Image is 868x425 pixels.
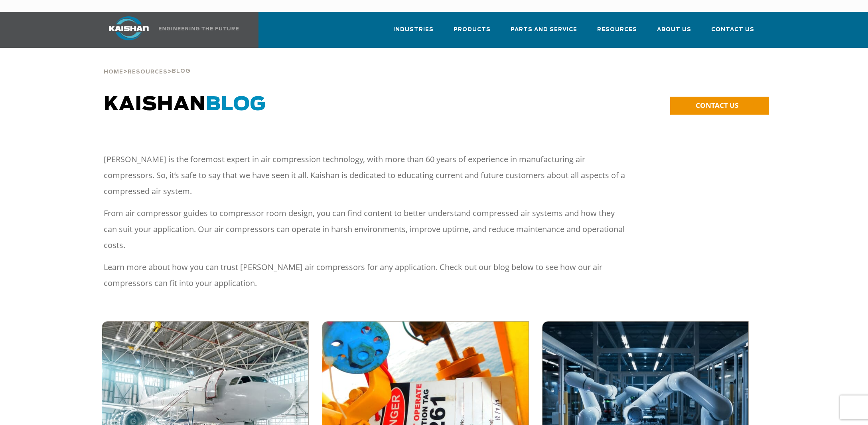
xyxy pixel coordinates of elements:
[711,19,754,46] a: Contact Us
[104,93,597,116] h1: Kaishan
[172,69,191,74] span: Blog
[104,70,123,75] span: Home
[104,259,626,291] p: Learn more about how you can trust [PERSON_NAME] air compressors for any application. Check out o...
[597,19,637,46] a: Resources
[511,19,577,46] a: Parts and Service
[711,25,754,34] span: Contact Us
[670,97,769,115] a: CONTACT US
[99,12,240,48] a: Kaishan USA
[128,70,168,75] span: Resources
[128,68,168,75] a: Resources
[159,27,239,30] img: Engineering the future
[511,25,577,34] span: Parts and Service
[657,19,691,46] a: About Us
[104,48,191,78] div: > >
[454,25,491,34] span: Products
[657,25,691,34] span: About Us
[104,68,123,75] a: Home
[454,19,491,46] a: Products
[104,205,626,253] p: From air compressor guides to compressor room design, you can find content to better understand c...
[393,25,434,34] span: Industries
[206,95,266,114] span: BLOG
[696,101,738,110] span: CONTACT US
[393,19,434,46] a: Industries
[104,151,626,199] p: [PERSON_NAME] is the foremost expert in air compression technology, with more than 60 years of ex...
[99,16,159,40] img: kaishan logo
[597,25,637,34] span: Resources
